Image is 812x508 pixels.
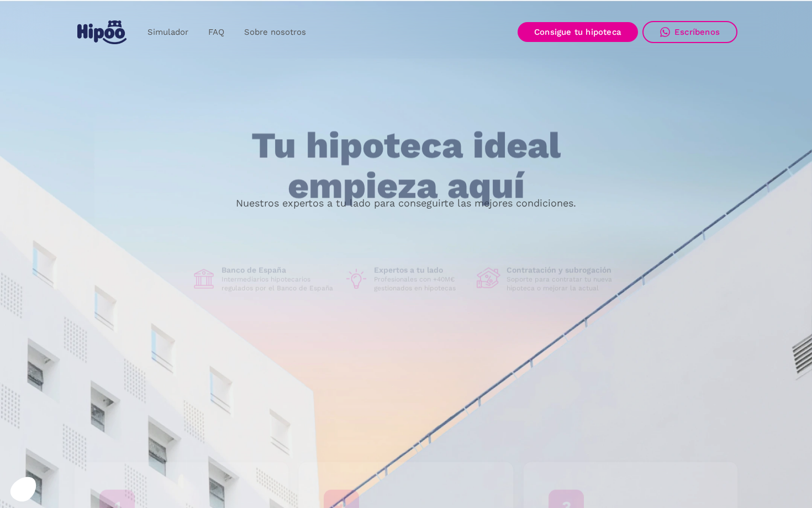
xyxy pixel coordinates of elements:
[374,265,468,275] h1: Expertos a tu lado
[197,126,615,206] h1: Tu hipoteca ideal empieza aquí
[75,16,129,49] a: home
[234,22,316,43] a: Sobre nosotros
[236,199,576,208] p: Nuestros expertos a tu lado para conseguirte las mejores condiciones.
[222,275,335,293] p: Intermediarios hipotecarios regulados por el Banco de España
[642,21,737,43] a: Escríbenos
[198,22,234,43] a: FAQ
[518,22,638,42] a: Consigue tu hipoteca
[222,265,335,275] h1: Banco de España
[138,22,198,43] a: Simulador
[507,265,620,275] h1: Contratación y subrogación
[674,27,720,37] div: Escríbenos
